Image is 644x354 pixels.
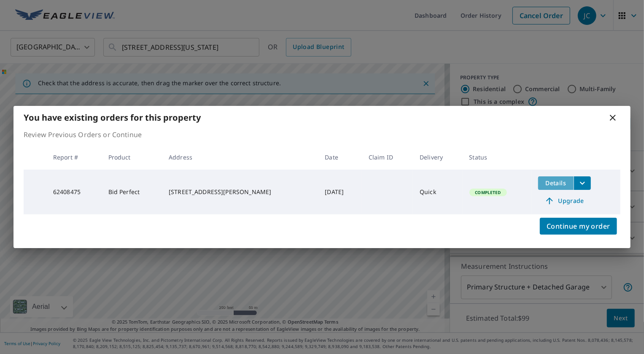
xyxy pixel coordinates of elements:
[538,194,591,208] a: Upgrade
[46,170,102,214] td: 62408475
[547,220,610,232] span: Continue my order
[162,145,318,170] th: Address
[413,170,462,214] td: Quick
[362,145,413,170] th: Claim ID
[318,170,361,214] td: [DATE]
[169,188,311,196] div: [STREET_ADDRESS][PERSON_NAME]
[46,145,102,170] th: Report #
[102,170,162,214] td: Bid Perfect
[470,189,506,195] span: Completed
[543,179,569,187] span: Details
[24,130,620,140] p: Review Previous Orders or Continue
[543,196,586,206] span: Upgrade
[102,145,162,170] th: Product
[24,112,201,123] b: You have existing orders for this property
[574,176,591,190] button: filesDropdownBtn-62408475
[540,218,617,235] button: Continue my order
[413,145,462,170] th: Delivery
[538,176,574,190] button: detailsBtn-62408475
[318,145,361,170] th: Date
[463,145,531,170] th: Status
